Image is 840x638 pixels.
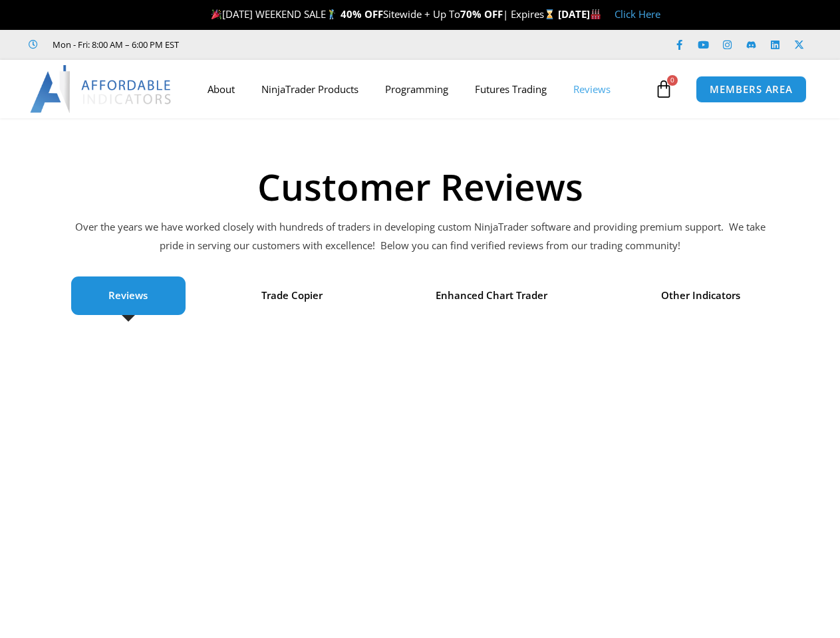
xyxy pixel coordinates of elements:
[634,70,693,108] a: 0
[460,7,503,21] strong: 70% OFF
[194,74,651,104] nav: Menu
[545,9,555,19] img: ⌛
[7,168,833,205] h1: Customer Reviews
[436,286,547,305] span: Enhanced Chart Trader
[108,286,148,305] span: Reviews
[327,9,337,19] img: 🏌️‍♂️
[462,74,560,104] a: Futures Trading
[194,74,248,104] a: About
[49,37,179,53] span: Mon - Fri: 8:00 AM – 6:00 PM EST
[560,74,624,104] a: Reviews
[341,7,383,21] strong: 40% OFF
[558,7,601,21] strong: [DATE]
[211,9,221,19] img: 🎉
[261,286,323,305] span: Trade Copier
[208,7,557,21] span: [DATE] WEEKEND SALE Sitewide + Up To | Expires
[615,7,660,21] a: Click Here
[667,75,678,86] span: 0
[73,218,767,255] p: Over the years we have worked closely with hundreds of traders in developing custom NinjaTrader s...
[30,65,173,113] img: LogoAI | Affordable Indicators – NinjaTrader
[710,84,793,94] span: MEMBERS AREA
[372,74,462,104] a: Programming
[248,74,372,104] a: NinjaTrader Products
[198,38,397,51] iframe: Customer reviews powered by Trustpilot
[696,76,807,103] a: MEMBERS AREA
[591,9,601,19] img: 🏭
[661,286,740,305] span: Other Indicators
